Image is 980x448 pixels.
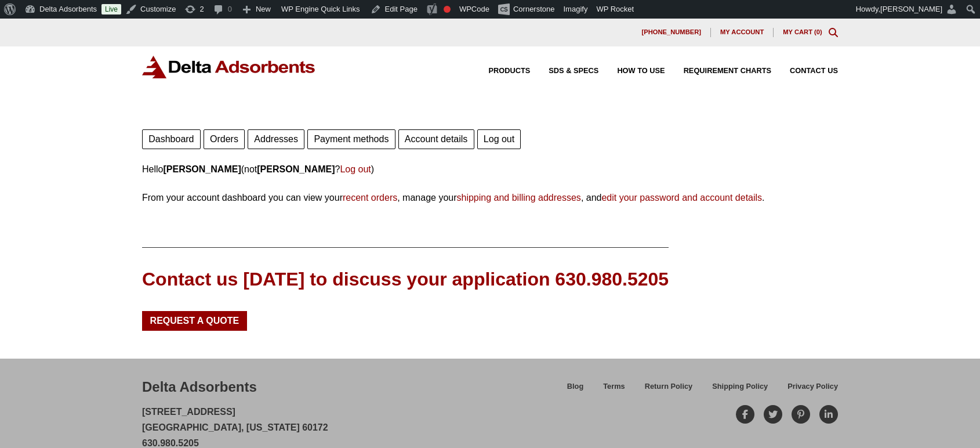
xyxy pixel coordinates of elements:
[142,129,201,149] a: Dashboard
[163,164,241,174] strong: [PERSON_NAME]
[720,29,764,35] span: My account
[601,193,762,203] a: edit your password and account details
[150,316,239,326] span: Request a Quote
[567,383,583,391] span: Blog
[603,383,625,391] span: Terms
[142,377,257,397] div: Delta Adsorbents
[557,380,593,400] a: Blog
[398,129,474,149] a: Account details
[142,161,838,177] p: Hello (not ? )
[142,266,669,292] div: Contact us [DATE] to discuss your application 630.980.5205
[142,190,838,205] p: From your account dashboard you can view your , manage your , and .
[307,129,395,149] a: Payment methods
[477,129,521,149] a: Log out
[829,28,838,37] div: Toggle Modal Content
[457,193,581,203] a: shipping and billing addresses
[665,67,771,75] a: Requirement Charts
[787,383,838,391] span: Privacy Policy
[142,127,838,149] nav: Account pages
[530,67,598,75] a: SDS & SPECS
[444,6,451,13] div: Focus keyphrase not set
[771,67,838,75] a: Contact Us
[598,67,665,75] a: How to Use
[470,67,531,75] a: Products
[489,67,531,75] span: Products
[248,129,304,149] a: Addresses
[645,383,693,391] span: Return Policy
[702,380,778,400] a: Shipping Policy
[711,28,774,37] a: My account
[712,383,768,391] span: Shipping Policy
[684,67,771,75] span: Requirement Charts
[101,4,121,15] a: Live
[204,129,245,149] a: Orders
[617,67,665,75] span: How to Use
[783,28,822,35] a: My Cart (0)
[343,193,397,203] a: recent orders
[142,56,316,78] img: Delta Adsorbents
[778,380,838,400] a: Privacy Policy
[142,311,247,331] a: Request a Quote
[593,380,634,400] a: Terms
[790,67,838,75] span: Contact Us
[340,164,371,174] a: Log out
[880,5,942,13] span: [PERSON_NAME]
[549,67,598,75] span: SDS & SPECS
[257,164,335,174] strong: [PERSON_NAME]
[632,28,711,37] a: [PHONE_NUMBER]
[641,29,701,35] span: [PHONE_NUMBER]
[635,380,703,400] a: Return Policy
[816,28,820,35] span: 0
